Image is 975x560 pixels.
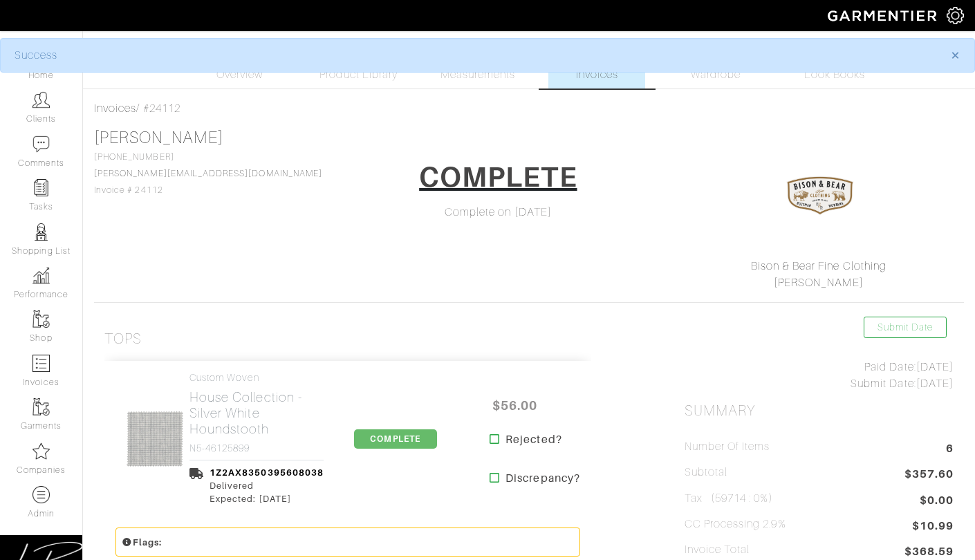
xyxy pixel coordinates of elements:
img: garments-icon-b7da505a4dc4fd61783c78ac3ca0ef83fa9d6f193b1c9dc38574b1d14d53ca28.png [32,398,50,416]
h5: Tax (59714 : 0%) [685,492,773,505]
span: [PHONE_NUMBER] Invoice # 24112 [94,152,322,195]
span: $357.60 [904,466,954,485]
a: [PERSON_NAME] [774,277,864,289]
div: / #24112 [94,100,964,117]
h2: Summary [685,402,954,420]
h1: COMPLETE [419,160,577,194]
span: Measurements [440,66,516,83]
span: Invoices [576,66,618,83]
img: garments-icon-b7da505a4dc4fd61783c78ac3ca0ef83fa9d6f193b1c9dc38574b1d14d53ca28.png [32,310,50,328]
span: $56.00 [473,391,556,420]
a: Invoices [548,38,645,88]
h4: Custom Woven [189,372,324,384]
a: [PERSON_NAME] [94,129,223,147]
a: COMPLETE [354,432,437,445]
img: aamXoGdEhYX45v6YPkiY8Kwv [126,410,184,468]
div: Success [15,47,930,64]
img: gear-icon-white-bd11855cb880d31180b6d7d6211b90ccbf57a29d726f0c71d8c61bd08dd39cc2.png [947,7,964,24]
h2: House Collection - Silver White Houndstooth [189,389,324,437]
h3: Tops [104,330,142,348]
a: COMPLETE [410,156,586,204]
strong: Rejected? [505,431,561,448]
img: companies-icon-14a0f246c7e91f24465de634b560f0151b0cc5c9ce11af5fac52e6d7d6371812.png [32,442,50,460]
img: 1yXh2HH4tuYUbdo6fnAe5gAv.png [786,161,855,230]
img: clients-icon-6bae9207a08558b7cb47a8932f037763ab4055f8c8b6bfacd5dc20c3e0201464.png [32,91,50,109]
div: Expected: [DATE] [210,492,324,505]
div: Delivered [210,479,324,492]
h5: Invoice Total [685,543,750,557]
div: [DATE] [DATE] [685,359,954,392]
a: Submit Date [864,317,947,338]
a: Custom Woven House Collection - Silver White Houndstooth N5-46125899 [189,372,324,454]
img: orders-icon-0abe47150d42831381b5fb84f609e132dff9fe21cb692f30cb5eec754e2cba89.png [32,355,50,372]
span: Paid Date: [864,361,916,373]
span: $10.99 [912,518,954,536]
img: custom-products-icon-6973edde1b6c6774590e2ad28d3d057f2f42decad08aa0e48061009ba2575b3a.png [32,486,50,503]
h4: N5-46125899 [189,442,324,454]
small: Flags: [122,537,162,548]
img: reminder-icon-8004d30b9f0a5d33ae49ab947aed9ed385cf756f9e5892f1edd6e32f2345188e.png [32,179,50,196]
img: comment-icon-a0a6a9ef722e966f86d9cbdc48e553b5cf19dbc54f86b18d962a5391bc8f6eb6.png [32,136,50,153]
a: [PERSON_NAME][EMAIL_ADDRESS][DOMAIN_NAME] [94,169,322,178]
span: $0.00 [920,492,954,509]
span: Product Library [319,66,398,83]
a: Invoices [94,102,136,115]
img: garmentier-logo-header-white-b43fb05a5012e4ada735d5af1a66efaba907eab6374d6393d1fbf88cb4ef424d.png [821,3,947,28]
img: stylists-icon-eb353228a002819b7ec25b43dbf5f0378dd9e0616d9560372ff212230b889e62.png [32,223,50,241]
span: COMPLETE [354,429,437,449]
h5: CC Processing 2.9% [685,518,786,531]
span: Look Books [804,66,866,83]
h5: Number of Items [685,440,770,454]
span: Wardrobe [691,66,741,83]
div: Complete on [DATE] [364,204,633,221]
strong: Discrepancy? [505,470,580,487]
span: Submit Date: [851,377,916,390]
a: Bison & Bear Fine Clothing [751,260,886,272]
img: graph-8b7af3c665d003b59727f371ae50e7771705bf0c487971e6e97d053d13c5068d.png [32,267,50,284]
span: 6 [946,440,954,459]
span: Overview [216,66,263,83]
span: × [950,46,960,64]
a: 1Z2AX8350395608038 [210,467,324,478]
h5: Subtotal [685,466,727,479]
